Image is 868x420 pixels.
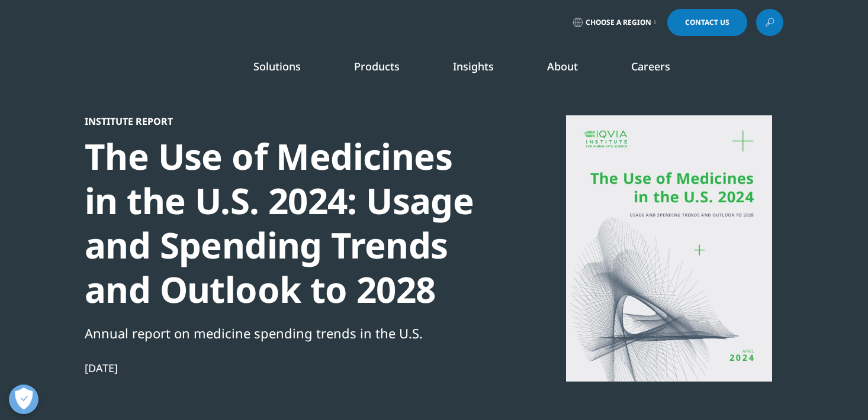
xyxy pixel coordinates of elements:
a: About [547,59,578,73]
div: Institute Report [85,115,491,127]
span: Choose a Region [586,18,651,27]
div: The Use of Medicines in the U.S. 2024: Usage and Spending Trends and Outlook to 2028 [85,134,491,312]
a: Solutions [253,59,301,73]
img: IQVIA Healthcare Information Technology and Pharma Clinical Research Company [85,61,179,78]
a: Contact Us [667,9,747,36]
div: Annual report on medicine spending trends in the U.S. [85,323,491,343]
a: Careers [631,59,670,73]
a: Products [354,59,400,73]
a: Insights [453,59,494,73]
div: [DATE] [85,361,491,375]
nav: Primary [184,41,783,97]
button: Open Preferences [9,385,38,414]
span: Contact Us [685,19,729,26]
